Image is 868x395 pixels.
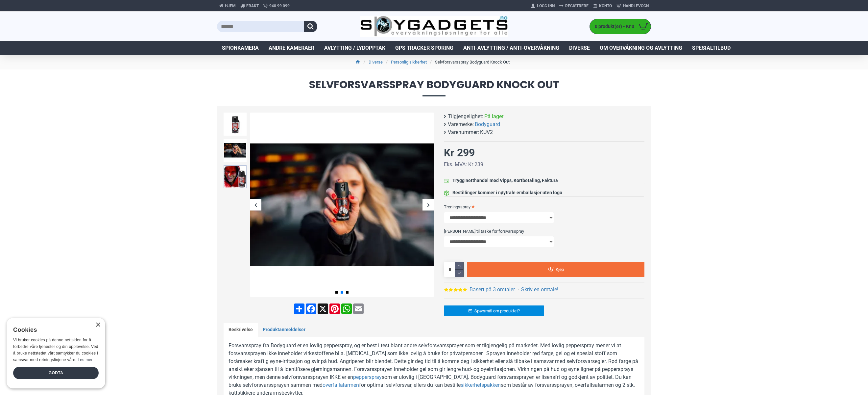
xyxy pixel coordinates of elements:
[444,305,544,316] a: Spørsmål om produktet?
[324,44,385,52] span: Avlytting / Lydopptak
[264,41,319,55] a: Andre kameraer
[484,113,503,120] span: På lager
[323,381,359,389] a: overfallalarmen
[317,303,329,314] a: X
[341,303,352,314] a: WhatsApp
[600,44,682,52] span: Om overvåkning og avlytting
[319,41,390,55] a: Avlytting / Lydopptak
[452,189,562,196] div: Bestillinger kommer i nøytrale emballasjer uten logo
[246,3,259,9] span: Frakt
[217,41,264,55] a: Spionkamera
[369,59,383,66] a: Diverse
[78,357,92,362] a: Les mer, opens a new window
[224,139,247,162] img: Forsvarsspray - Lovlig Pepperspray - SpyGadgets.no
[224,113,247,136] img: Forsvarsspray - Lovlig Pepperspray - SpyGadgets.no
[269,3,290,9] span: 940 99 099
[623,3,649,9] span: Handlevogn
[564,41,595,55] a: Diverse
[452,177,558,184] div: Trygg netthandel med Vipps, Kortbetaling, Faktura
[224,165,247,188] img: Forsvarsspray - Lovlig Pepperspray - SpyGadgets.no
[217,79,651,96] span: Selvforsvarsspray Bodyguard Knock Out
[13,323,94,337] div: Cookies
[569,44,590,52] span: Diverse
[335,291,338,294] span: Go to slide 1
[13,367,99,379] div: Godta
[444,226,644,236] label: [PERSON_NAME] til taske for forsvarsspray
[352,303,364,314] a: Email
[422,199,434,211] div: Next slide
[444,201,644,212] label: Treningsspray
[258,323,310,337] a: Produktanmeldelser
[341,291,343,294] span: Go to slide 2
[458,41,564,55] a: Anti-avlytting / Anti-overvåkning
[461,381,501,389] a: sikkerhetspakken
[518,286,519,293] b: -
[599,3,612,9] span: Konto
[595,41,687,55] a: Om overvåkning og avlytting
[557,1,591,11] a: Registrere
[590,19,651,34] a: 0 produkt(er) - Kr 0
[224,323,258,337] a: Beskrivelse
[13,338,98,362] span: Vi bruker cookies på denne nettsiden for å forbedre våre tjenester og din opplevelse. Ved å bruke...
[565,3,589,9] span: Registrere
[590,23,636,30] span: 0 produkt(er) - Kr 0
[95,323,100,328] div: Close
[470,286,516,294] a: Basert på 3 omtaler.
[521,286,558,294] a: Skriv en omtale!
[395,44,453,52] span: GPS Tracker Sporing
[360,16,508,37] img: SpyGadgets.no
[444,145,475,161] div: Kr 299
[556,267,564,272] span: Kjøp
[346,291,349,294] span: Go to slide 3
[391,59,427,66] a: Personlig sikkerhet
[692,44,731,52] span: Spesialtilbud
[305,303,317,314] a: Facebook
[463,44,559,52] span: Anti-avlytting / Anti-overvåkning
[353,373,382,381] a: pepperspray
[293,303,305,314] a: انشر
[448,113,483,120] b: Tilgjengelighet:
[529,1,557,11] a: Logg Inn
[687,41,735,55] a: Spesialtilbud
[329,303,341,314] a: Pinterest
[390,41,458,55] a: GPS Tracker Sporing
[225,3,236,9] span: Hjem
[537,3,555,9] span: Logg Inn
[250,113,434,297] img: Forsvarsspray - Lovlig Pepperspray - SpyGadgets.no
[448,128,479,136] b: Varenummer:
[222,44,259,52] span: Spionkamera
[480,128,493,136] span: KUV2
[448,120,474,128] b: Varemerke:
[591,1,614,11] a: Konto
[269,44,314,52] span: Andre kameraer
[475,120,500,128] a: Bodyguard
[614,1,651,11] a: Handlevogn
[250,199,261,211] div: Previous slide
